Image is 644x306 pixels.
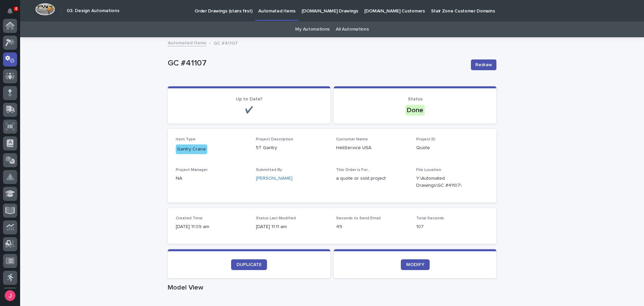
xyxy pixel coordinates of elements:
[168,283,496,292] h1: Model View
[336,137,368,141] span: Customer Name
[236,262,262,267] span: DUPLICATE
[231,259,267,270] a: DUPLICATE
[406,262,424,267] span: MODIFY
[168,58,466,68] p: GC #41107
[256,137,293,141] span: Project Description
[256,216,296,220] span: Status Last Modified
[416,223,488,230] p: 107
[8,8,17,19] div: Notifications4
[416,175,472,189] : Y:\Automated Drawings\GC #41107\
[3,4,17,18] button: Notifications
[35,3,55,15] img: Workspace Logo
[256,144,328,151] p: 5T Gantry
[256,175,292,182] a: [PERSON_NAME]
[15,6,17,11] p: 4
[256,168,282,172] span: Submitted By
[401,259,430,270] a: MODIFY
[471,59,496,70] button: Redraw
[336,223,408,230] p: 49
[408,97,423,101] span: Status
[3,289,17,303] button: users-avatar
[416,137,435,141] span: Project ID
[475,61,492,68] span: Redraw
[176,168,208,172] span: Project Manager
[176,216,203,220] span: Created Time
[168,39,206,46] a: Automated Items
[336,168,370,172] span: This Order is For...
[67,8,119,14] h2: 03. Design Automations
[336,216,381,220] span: Seconds to Send Email
[214,39,238,46] p: GC #41107
[176,106,322,114] p: ✔️
[176,144,207,154] div: Gantry Crane
[406,105,425,116] div: Done
[176,223,248,230] p: [DATE] 11:09 am
[236,97,263,101] span: Up to Date?
[176,175,248,182] p: NA
[336,175,408,182] p: a quote or sold project
[295,21,330,37] a: My Automations
[416,144,488,151] p: Quote
[256,223,328,230] p: [DATE] 11:11 am
[416,216,444,220] span: Total Seconds
[176,137,196,141] span: Item Type
[336,21,369,37] a: All Automations
[416,168,441,172] span: File Location
[336,144,408,151] p: HeliService USA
